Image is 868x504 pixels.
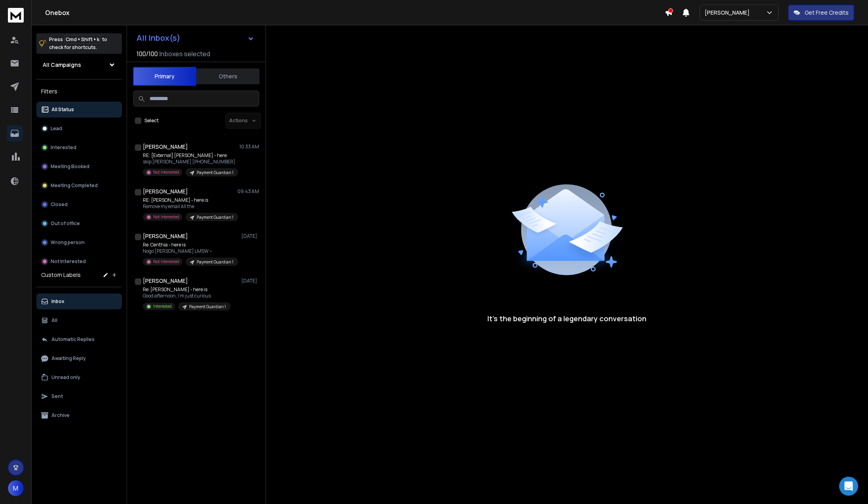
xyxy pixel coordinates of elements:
h3: Custom Labels [41,271,81,279]
button: Sent [36,388,122,404]
p: RE: [External] [PERSON_NAME] - here [143,152,238,159]
button: Unread only [36,369,122,385]
button: All Inbox(s) [130,30,261,46]
h1: [PERSON_NAME] [143,277,188,285]
p: Good afternoon, I’m just curious [143,293,231,299]
h1: [PERSON_NAME] [143,143,188,151]
button: Awaiting Reply [36,351,122,366]
p: Meeting Completed [51,182,98,189]
h1: Onebox [45,8,665,17]
p: Awaiting Reply [51,355,86,362]
p: Not Interested [153,214,179,220]
p: Out of office [51,220,80,227]
button: Meeting Booked [36,159,122,174]
button: Primary [133,67,196,86]
button: Meeting Completed [36,178,122,193]
p: Press to check for shortcuts. [49,36,107,51]
button: Lead [36,121,122,136]
button: Inbox [36,294,122,309]
p: Nogo [PERSON_NAME] LMSW > [143,248,238,254]
p: Payment Guardian 1 [197,259,233,265]
span: Cmd + Shift + k [64,35,100,44]
h3: Filters [36,86,122,97]
p: Not Interested [51,258,86,265]
div: Open Intercom Messenger [839,477,858,496]
button: M [8,480,24,496]
p: Meeting Booked [51,163,89,170]
button: Closed [36,197,122,212]
p: Sent [51,393,63,400]
p: Payment Guardian 1 [197,214,233,220]
p: Interested [153,303,172,309]
button: All Campaigns [36,57,122,73]
h1: [PERSON_NAME] [143,232,188,240]
button: Interested [36,140,122,155]
p: [DATE] [241,278,259,284]
p: Interested [51,144,76,151]
button: Not Interested [36,254,122,269]
button: All [36,313,122,328]
p: RE: [PERSON_NAME] - here is [143,197,238,203]
p: Remove my email All the [143,203,238,210]
p: Unread only [51,374,80,381]
h1: All Inbox(s) [136,34,180,42]
h1: [PERSON_NAME] [143,188,188,195]
button: Archive [36,407,122,423]
p: Get Free Credits [805,9,849,17]
p: [PERSON_NAME] [705,9,753,17]
h1: All Campaigns [43,61,81,69]
p: All [51,317,57,324]
button: Out of office [36,216,122,231]
button: Get Free Credits [788,5,854,21]
p: Not Interested [153,259,179,265]
p: Re: Centhia - here is [143,242,238,248]
p: Payment Guardian 1 [197,170,233,176]
p: 10:33 AM [239,144,259,150]
span: 100 / 100 [136,49,158,59]
p: Lead [51,125,62,132]
p: All Status [51,106,74,113]
img: logo [8,8,24,23]
p: [DATE] [241,233,259,239]
button: All Status [36,102,122,117]
p: Payment Guardian 1 [189,304,226,310]
h3: Inboxes selected [159,49,210,59]
p: Archive [51,412,70,419]
button: Others [196,68,260,85]
p: Inbox [51,298,64,305]
p: Closed [51,201,68,208]
label: Select [144,117,159,124]
p: Not Interested [153,169,179,175]
button: Automatic Replies [36,332,122,347]
p: Re: [PERSON_NAME] - here is [143,286,231,293]
p: It’s the beginning of a legendary conversation [487,313,646,324]
p: skip [PERSON_NAME] [PHONE_NUMBER] [143,159,238,165]
button: Wrong person [36,235,122,250]
p: Wrong person [51,239,85,246]
p: 09:43 AM [237,188,259,195]
p: Automatic Replies [51,336,95,343]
